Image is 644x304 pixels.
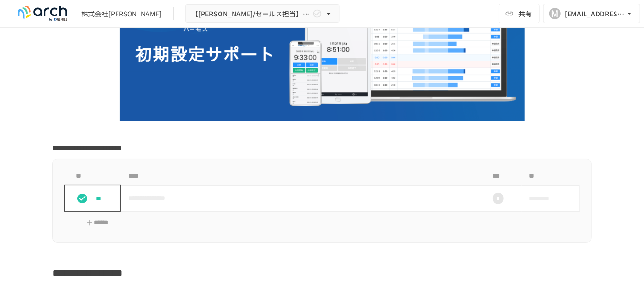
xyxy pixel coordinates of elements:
button: 共有 [499,4,540,23]
button: M[EMAIL_ADDRESS][DOMAIN_NAME] [543,4,640,23]
button: 【[PERSON_NAME]/セールス担当】株式会社[PERSON_NAME]_初期設定サポート [185,4,340,23]
div: 株式会社[PERSON_NAME] [81,9,161,19]
img: logo-default@2x-9cf2c760.svg [12,6,73,21]
button: status [73,189,92,208]
span: 共有 [518,8,532,19]
span: 【[PERSON_NAME]/セールス担当】株式会社[PERSON_NAME]_初期設定サポート [191,8,310,20]
div: M [549,8,561,19]
div: [EMAIL_ADDRESS][DOMAIN_NAME] [565,8,625,20]
table: task table [64,167,580,212]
